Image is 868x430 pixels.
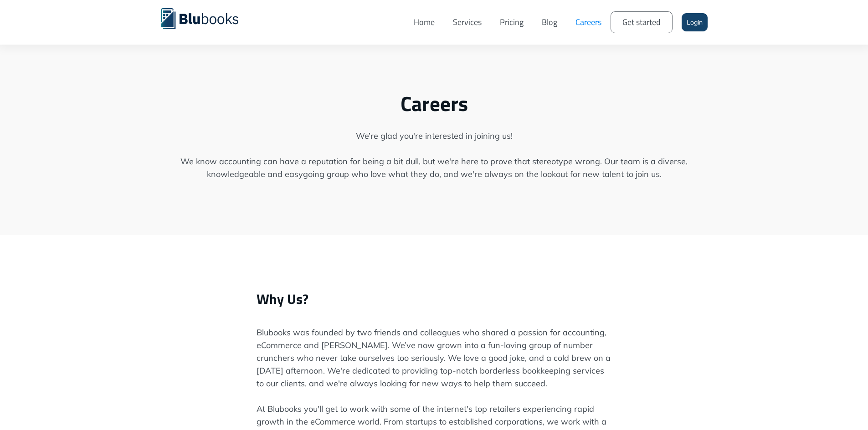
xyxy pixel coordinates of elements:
a: Login [682,13,708,31]
a: Pricing [491,7,533,38]
strong: Why Us? [257,288,308,309]
a: Services [444,7,491,38]
a: Home [405,7,444,38]
a: Get started [611,11,673,33]
a: Blog [533,7,566,38]
a: home [161,7,252,29]
span: We’re glad you're interested in joining us! We know accounting can have a reputation for being a ... [161,130,708,181]
h1: Careers [161,91,708,116]
a: Careers [566,7,611,38]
